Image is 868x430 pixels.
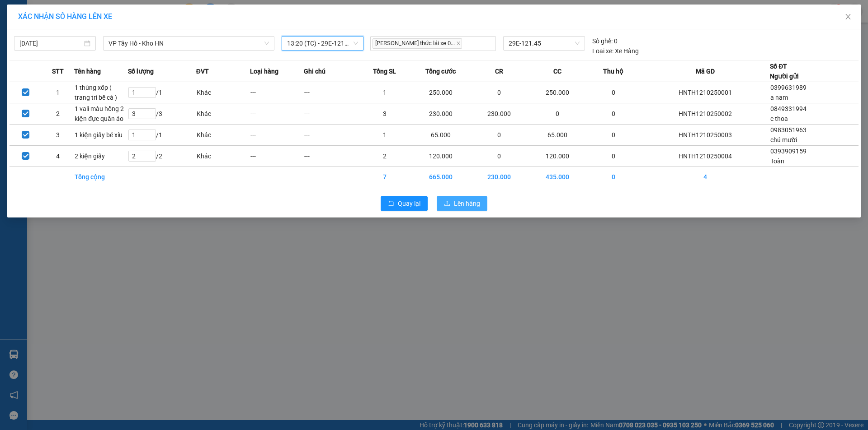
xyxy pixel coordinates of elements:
[587,103,641,125] td: 0
[425,66,456,76] span: Tổng cước
[196,103,250,125] td: Khác
[770,94,788,101] span: a nam
[398,199,420,208] span: Quay lại
[25,31,48,38] strong: CSKH:
[287,37,358,50] span: 13:20 (TC) - 29E-121.45
[196,146,250,167] td: Khác
[495,66,503,76] span: CR
[528,82,587,103] td: 250.000
[770,105,807,112] span: 0849331994
[250,125,304,146] td: ---
[373,66,396,76] span: Tổng SL
[456,41,461,46] span: close
[592,36,618,46] div: 0
[18,12,112,21] span: XÁC NHẬN SỐ HÀNG LÊN XE
[528,146,587,167] td: 120.000
[128,146,196,167] td: / 2
[641,167,770,187] td: 4
[304,103,358,125] td: ---
[603,66,623,76] span: Thu hộ
[770,61,799,81] div: Số ĐT Người gửi
[770,148,807,155] span: 0393909159
[358,167,412,187] td: 7
[74,125,128,146] td: 1 kiện giấy bé xíu
[770,136,797,143] span: chú mười
[444,200,450,208] span: upload
[641,125,770,146] td: HNTH1210250003
[844,13,852,20] span: close
[196,66,209,76] span: ĐVT
[437,196,487,211] button: uploadLên hàng
[108,37,269,50] span: VP Tây Hồ - Kho HN
[42,125,75,146] td: 3
[250,82,304,103] td: ---
[470,146,528,167] td: 0
[42,82,75,103] td: 1
[696,66,715,76] span: Mã GD
[74,82,128,103] td: 1 thùng xốp ( trang trí bể cá )
[60,4,179,16] strong: PHIẾU DÁN LÊN HÀNG
[770,126,807,134] span: 0983051963
[250,146,304,167] td: ---
[74,103,128,125] td: 1 vali màu hồng 2 kiện đực quần áo
[641,82,770,103] td: HNTH1210250001
[587,125,641,146] td: 0
[587,82,641,103] td: 0
[52,66,64,76] span: STT
[304,146,358,167] td: ---
[770,115,788,122] span: c thoa
[42,146,75,167] td: 4
[470,103,528,125] td: 230.000
[592,46,613,56] span: Loại xe:
[4,31,69,46] span: [PHONE_NUMBER]
[509,37,579,50] span: 29E-121.45
[553,66,561,76] span: CC
[770,84,807,91] span: 0399631989
[19,38,82,48] input: 12/10/2025
[74,146,128,167] td: 2 kiện giấy
[470,82,528,103] td: 0
[358,82,412,103] td: 1
[196,82,250,103] td: Khác
[358,146,412,167] td: 2
[358,125,412,146] td: 1
[304,82,358,103] td: ---
[412,146,470,167] td: 120.000
[74,66,101,76] span: Tên hàng
[835,5,861,30] button: Close
[304,125,358,146] td: ---
[358,103,412,125] td: 3
[196,125,250,146] td: Khác
[304,66,325,76] span: Ghi chú
[128,82,196,103] td: / 1
[264,41,269,46] span: down
[528,125,587,146] td: 65.000
[470,167,528,187] td: 230.000
[373,38,462,49] span: [PERSON_NAME] thức lái xe 0...
[128,125,196,146] td: / 1
[250,103,304,125] td: ---
[587,146,641,167] td: 0
[454,199,480,208] span: Lên hàng
[592,46,639,56] div: Xe Hàng
[587,167,641,187] td: 0
[412,103,470,125] td: 230.000
[592,36,613,46] span: Số ghế:
[412,125,470,146] td: 65.000
[528,167,587,187] td: 435.000
[770,157,784,165] span: Toàn
[381,196,428,211] button: rollbackQuay lại
[128,103,196,125] td: / 3
[388,200,394,208] span: rollback
[128,66,154,76] span: Số lượng
[57,18,182,28] span: Ngày in phiếu: 13:50 ngày
[250,66,278,76] span: Loại hàng
[74,167,128,187] td: Tổng cộng
[412,82,470,103] td: 250.000
[4,55,139,67] span: Mã đơn: HNTH1210250005
[79,31,166,47] span: CÔNG TY TNHH CHUYỂN PHÁT NHANH BẢO AN
[42,103,75,125] td: 2
[641,103,770,125] td: HNTH1210250002
[528,103,587,125] td: 0
[412,167,470,187] td: 665.000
